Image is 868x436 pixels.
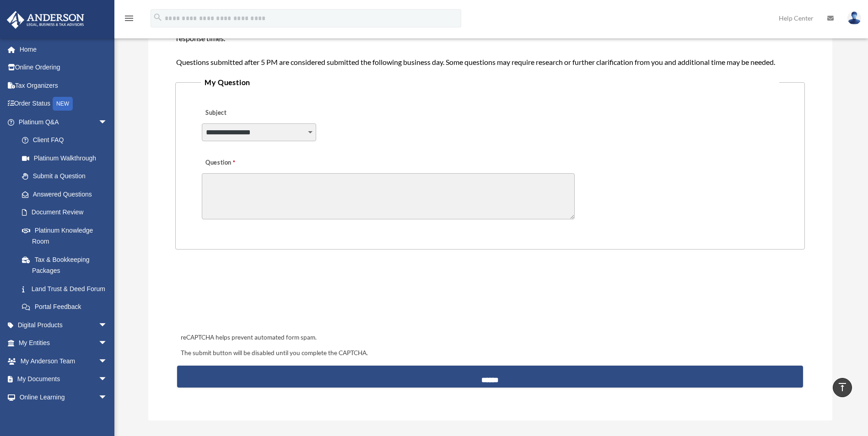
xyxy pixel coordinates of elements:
label: Subject [202,106,289,119]
div: The submit button will be disabled until you complete the CAPTCHA. [177,348,803,359]
a: Platinum Knowledge Room [13,221,121,250]
a: Online Ordering [6,58,121,77]
a: My Anderson Teamarrow_drop_down [6,352,121,370]
a: Digital Productsarrow_drop_down [6,316,121,334]
a: My Documentsarrow_drop_down [6,370,121,388]
a: Order StatusNEW [6,95,121,113]
a: My Entitiesarrow_drop_down [6,334,121,352]
legend: My Question [201,76,779,89]
a: Home [6,40,121,58]
i: menu [124,13,135,24]
div: NEW [53,97,73,111]
a: Online Learningarrow_drop_down [6,388,121,406]
span: arrow_drop_down [98,352,117,371]
label: Question [202,156,273,169]
span: arrow_drop_down [98,388,117,407]
a: Client FAQ [13,131,121,149]
img: User Pic [847,11,861,25]
i: vertical_align_top [837,382,848,393]
a: Land Trust & Deed Forum [13,280,121,298]
a: Tax Organizers [6,76,121,95]
a: Platinum Walkthrough [13,149,121,167]
a: Portal Feedback [13,298,121,316]
i: search [153,12,163,22]
a: menu [124,16,135,24]
span: arrow_drop_down [98,334,117,353]
iframe: reCAPTCHA [178,278,317,314]
a: Submit a Question [13,167,117,186]
div: reCAPTCHA helps prevent automated form spam. [177,332,803,343]
span: arrow_drop_down [98,316,117,335]
span: arrow_drop_down [98,370,117,389]
a: Answered Questions [13,185,121,203]
img: Anderson Advisors Platinum Portal [4,11,87,29]
a: Tax & Bookkeeping Packages [13,250,121,280]
a: vertical_align_top [833,378,852,397]
a: Document Review [13,203,121,222]
a: Platinum Q&Aarrow_drop_down [6,113,121,131]
span: arrow_drop_down [98,113,117,132]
